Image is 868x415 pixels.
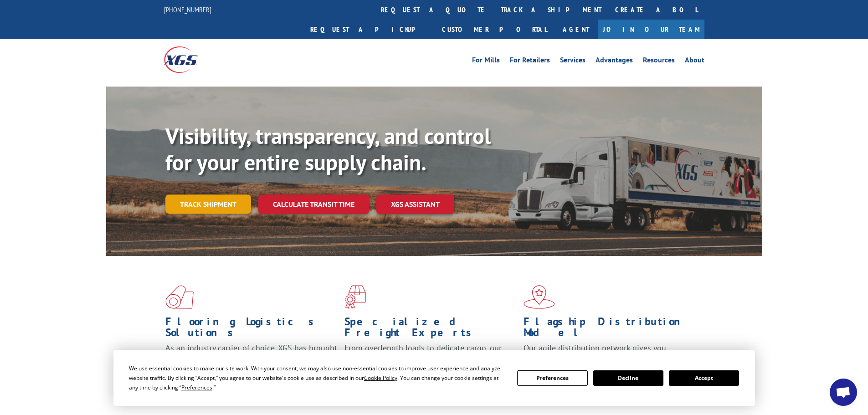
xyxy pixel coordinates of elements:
a: Advantages [596,56,633,67]
h1: Flooring Logistics Solutions [165,316,338,343]
a: Resources [643,56,675,67]
a: Agent [554,20,598,39]
span: As an industry carrier of choice, XGS has brought innovation and dedication to flooring logistics... [165,343,337,375]
a: Customer Portal [435,20,554,39]
button: Accept [669,370,739,386]
div: We use essential cookies to make our site work. With your consent, we may also use non-essential ... [129,364,506,392]
a: For Retailers [510,56,550,67]
h1: Flagship Distribution Model [524,316,696,343]
h1: Specialized Freight Experts [344,316,517,343]
span: Cookie Policy [364,374,397,382]
a: Request a pickup [303,20,435,39]
img: xgs-icon-total-supply-chain-intelligence-red [165,285,194,309]
img: xgs-icon-flagship-distribution-model-red [524,285,555,309]
img: xgs-icon-focused-on-flooring-red [344,285,366,309]
a: Join Our Team [598,20,704,39]
span: Our agile distribution network gives you nationwide inventory management on demand. [524,343,691,364]
a: XGS ASSISTANT [376,195,454,214]
div: Open chat [830,379,857,406]
button: Decline [593,370,663,386]
span: Preferences [181,384,212,391]
a: Services [560,56,586,67]
a: For Mills [472,56,500,67]
div: Cookie Consent Prompt [113,350,755,406]
a: Calculate transit time [258,195,369,214]
a: Track shipment [165,195,251,214]
b: Visibility, transparency, and control for your entire supply chain. [165,122,491,176]
button: Preferences [517,370,587,386]
a: About [685,56,704,67]
a: [PHONE_NUMBER] [164,5,211,14]
p: From overlength loads to delicate cargo, our experienced staff knows the best way to move your fr... [344,343,517,383]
